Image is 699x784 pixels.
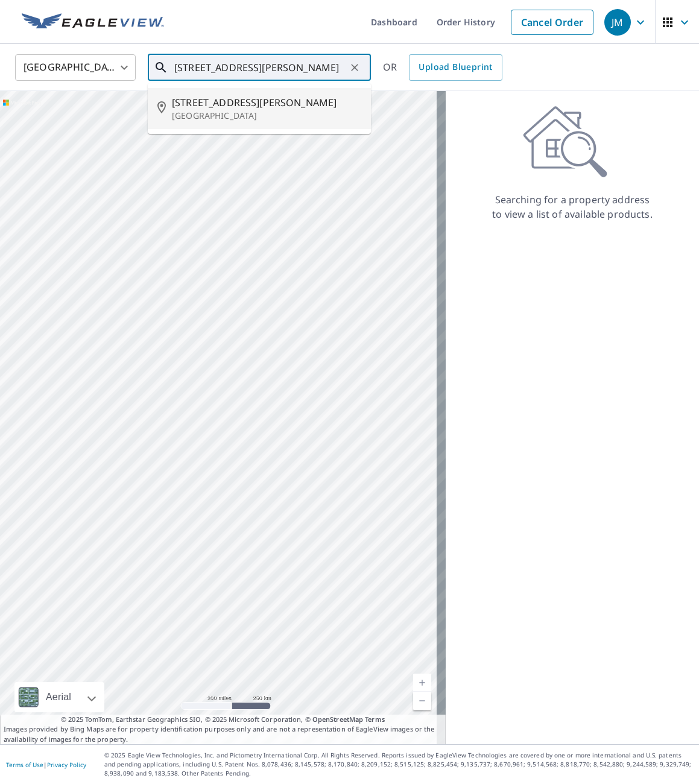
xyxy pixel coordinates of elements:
[604,9,631,36] div: JM
[15,51,136,84] div: [GEOGRAPHIC_DATA]
[61,715,385,725] span: © 2025 TomTom, Earthstar Geographics SIO, © 2025 Microsoft Corporation, ©
[346,59,363,76] button: Clear
[104,751,693,778] p: © 2025 Eagle View Technologies, Inc. and Pictometry International Corp. All Rights Reserved. Repo...
[6,760,43,769] a: Terms of Use
[22,13,164,31] img: EV Logo
[365,715,385,724] a: Terms
[172,110,361,122] p: [GEOGRAPHIC_DATA]
[312,715,363,724] a: OpenStreetMap
[172,95,361,110] span: [STREET_ADDRESS][PERSON_NAME]
[492,192,653,221] p: Searching for a property address to view a list of available products.
[511,10,593,35] a: Cancel Order
[413,674,431,692] a: Current Level 5, Zoom In
[413,692,431,710] a: Current Level 5, Zoom Out
[47,760,86,769] a: Privacy Policy
[6,761,86,768] p: |
[14,682,104,712] div: Aerial
[383,54,502,81] div: OR
[409,54,502,81] a: Upload Blueprint
[419,60,492,75] span: Upload Blueprint
[42,682,75,712] div: Aerial
[174,51,346,84] input: Search by address or latitude-longitude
